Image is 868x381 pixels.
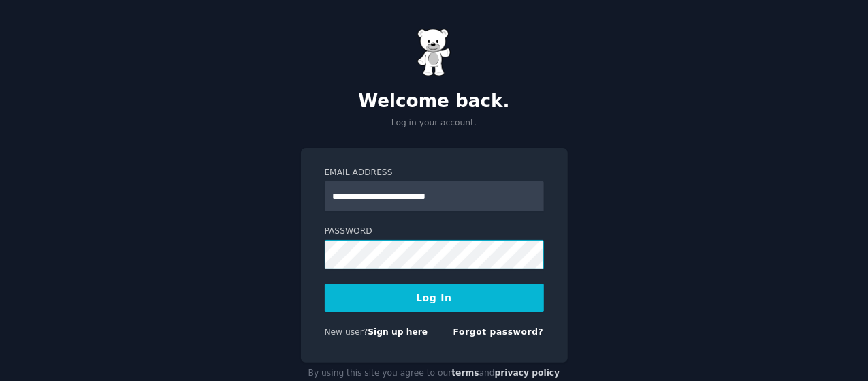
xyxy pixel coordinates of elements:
button: Log In [325,284,544,312]
p: Log in your account. [301,117,568,129]
a: terms [451,368,479,378]
span: New user? [325,327,368,337]
a: Forgot password? [453,327,544,337]
a: Sign up here [368,327,428,337]
img: Gummy Bear [417,29,451,76]
h2: Welcome back. [301,91,568,112]
a: privacy policy [495,368,560,378]
label: Email Address [325,167,544,179]
label: Password [325,226,544,238]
